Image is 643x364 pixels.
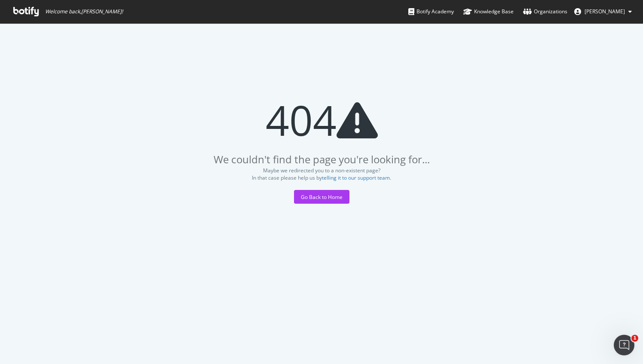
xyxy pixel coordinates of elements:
[614,335,634,355] iframe: Intercom live chat
[322,175,391,181] button: telling it to our support team.
[294,193,349,201] a: Go Back to Home
[301,193,343,201] div: Go Back to Home
[463,7,514,16] div: Knowledge Base
[523,7,567,16] div: Organizations
[294,190,349,204] button: Go Back to Home
[585,8,625,15] span: Dan Patmore
[408,7,454,16] div: Botify Academy
[45,8,123,15] span: Welcome back, [PERSON_NAME] !
[567,5,639,18] button: [PERSON_NAME]
[631,335,638,342] span: 1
